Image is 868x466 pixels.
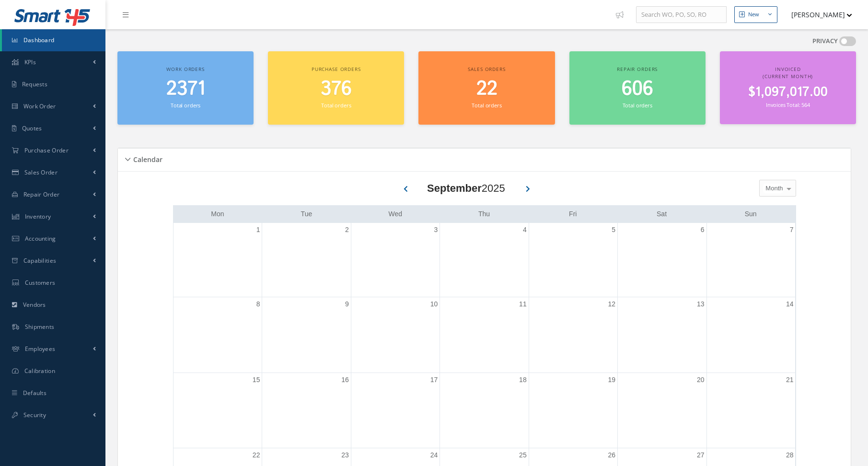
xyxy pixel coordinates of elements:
a: September 28, 2025 [784,448,796,462]
a: September 3, 2025 [432,223,440,237]
span: 2371 [166,75,205,103]
span: Requests [22,80,47,88]
span: Calibration [24,367,55,375]
a: Thursday [476,208,492,220]
span: $1,097,017.00 [748,83,828,102]
td: September 14, 2025 [706,297,795,373]
td: September 19, 2025 [529,373,617,448]
a: September 12, 2025 [606,297,618,311]
button: [PERSON_NAME] [782,5,852,24]
td: September 15, 2025 [174,373,262,448]
label: PRIVACY [812,36,838,46]
span: Invoiced [775,66,801,72]
a: Purchase orders 376 Total orders [268,51,404,125]
small: Total orders [321,102,351,109]
span: Accounting [25,234,56,243]
button: New [734,6,777,23]
a: September 8, 2025 [255,297,262,311]
td: September 18, 2025 [440,373,529,448]
a: Monday [209,208,226,220]
a: September 1, 2025 [255,223,262,237]
span: Month [763,184,783,193]
a: Invoiced (Current Month) $1,097,017.00 Invoices Total: 564 [720,51,856,124]
td: September 4, 2025 [440,223,529,297]
a: September 18, 2025 [517,373,529,387]
b: September [427,182,482,194]
td: September 10, 2025 [351,297,440,373]
span: Capabilities [23,256,57,265]
a: September 13, 2025 [695,297,706,311]
a: September 9, 2025 [343,297,351,311]
span: Work Order [23,102,56,110]
span: Security [23,411,46,419]
span: 606 [622,75,653,103]
span: Customers [25,279,56,287]
small: Invoices Total: 564 [766,101,810,108]
a: September 14, 2025 [784,297,796,311]
a: September 19, 2025 [606,373,618,387]
td: September 16, 2025 [262,373,351,448]
span: Sales orders [468,66,505,72]
span: Work orders [166,66,204,72]
td: September 1, 2025 [174,223,262,297]
td: September 9, 2025 [262,297,351,373]
td: September 8, 2025 [174,297,262,373]
a: Sunday [743,208,759,220]
a: Wednesday [386,208,404,220]
a: Dashboard [2,29,105,51]
span: Repair Order [23,190,60,198]
span: Purchase Order [24,146,69,154]
a: September 27, 2025 [695,448,706,462]
span: Sales Order [24,168,58,176]
a: Repair orders 606 Total orders [569,51,706,125]
td: September 3, 2025 [351,223,440,297]
td: September 7, 2025 [706,223,795,297]
td: September 21, 2025 [706,373,795,448]
a: September 17, 2025 [428,373,440,387]
span: Purchase orders [312,66,361,72]
span: Quotes [22,124,42,132]
div: New [748,11,759,19]
td: September 6, 2025 [618,223,706,297]
td: September 5, 2025 [529,223,617,297]
a: September 11, 2025 [517,297,529,311]
a: Saturday [655,208,669,220]
small: Total orders [623,102,652,109]
a: Work orders 2371 Total orders [117,51,254,125]
td: September 17, 2025 [351,373,440,448]
span: Dashboard [23,36,55,44]
a: September 10, 2025 [428,297,440,311]
span: Vendors [23,301,46,309]
a: September 25, 2025 [517,448,529,462]
a: Tuesday [299,208,314,220]
a: Friday [567,208,579,220]
span: Defaults [23,389,46,397]
a: September 20, 2025 [695,373,706,387]
span: Employees [25,345,56,353]
a: Sales orders 22 Total orders [418,51,555,125]
a: September 5, 2025 [610,223,617,237]
a: September 24, 2025 [428,448,440,462]
td: September 11, 2025 [440,297,529,373]
span: Shipments [25,323,55,331]
a: September 21, 2025 [784,373,796,387]
span: 22 [476,75,498,103]
a: September 16, 2025 [339,373,351,387]
a: September 2, 2025 [343,223,351,237]
span: 376 [321,75,352,103]
span: Repair orders [617,66,658,72]
a: September 22, 2025 [251,448,262,462]
span: KPIs [24,58,36,66]
span: Inventory [25,212,51,221]
a: September 15, 2025 [251,373,262,387]
h5: Calendar [130,152,162,164]
input: Search WO, PO, SO, RO [636,6,727,23]
span: (Current Month) [763,73,813,80]
div: 2025 [427,180,505,196]
small: Total orders [472,102,501,109]
td: September 20, 2025 [618,373,706,448]
a: September 23, 2025 [339,448,351,462]
a: September 6, 2025 [699,223,706,237]
td: September 12, 2025 [529,297,617,373]
a: September 7, 2025 [788,223,796,237]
